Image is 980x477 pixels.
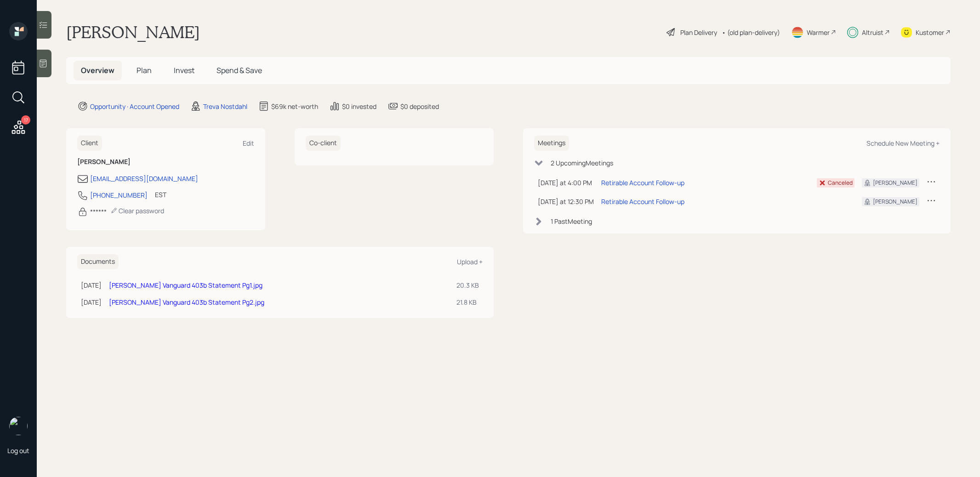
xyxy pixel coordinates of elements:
[137,65,152,75] span: Plan
[534,136,569,151] h6: Meetings
[807,28,830,37] div: Warmer
[109,281,262,290] a: [PERSON_NAME] Vanguard 403b Statement Pg1.jpg
[81,297,102,307] div: [DATE]
[217,65,262,75] span: Spend & Save
[7,446,29,455] div: Log out
[243,139,254,148] div: Edit
[722,28,780,37] div: • (old plan-delivery)
[155,190,166,199] div: EST
[601,197,684,206] div: Retirable Account Follow-up
[81,280,102,290] div: [DATE]
[9,417,28,435] img: treva-nostdahl-headshot.png
[90,190,148,200] div: [PHONE_NUMBER]
[862,28,883,37] div: Altruist
[873,198,917,206] div: [PERSON_NAME]
[110,206,164,215] div: Clear password
[66,22,200,42] h1: [PERSON_NAME]
[828,179,853,187] div: Canceled
[916,28,944,37] div: Kustomer
[203,102,247,111] div: Treva Nostdahl
[90,102,179,111] div: Opportunity · Account Opened
[551,158,613,168] div: 2 Upcoming Meeting s
[271,102,318,111] div: $69k net-worth
[873,179,917,187] div: [PERSON_NAME]
[601,178,684,187] div: Retirable Account Follow-up
[457,257,483,266] div: Upload +
[77,158,254,166] h6: [PERSON_NAME]
[866,139,940,148] div: Schedule New Meeting +
[538,197,594,206] div: [DATE] at 12:30 PM
[174,65,194,75] span: Invest
[342,102,376,111] div: $0 invested
[400,102,439,111] div: $0 deposited
[90,174,198,183] div: [EMAIL_ADDRESS][DOMAIN_NAME]
[680,28,717,37] div: Plan Delivery
[538,178,594,187] div: [DATE] at 4:00 PM
[81,65,114,75] span: Overview
[456,280,479,290] div: 20.3 KB
[109,298,264,307] a: [PERSON_NAME] Vanguard 403b Statement Pg2.jpg
[551,216,592,226] div: 1 Past Meeting
[456,297,479,307] div: 21.8 KB
[77,254,119,269] h6: Documents
[21,115,30,125] div: 17
[77,136,102,151] h6: Client
[306,136,341,151] h6: Co-client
